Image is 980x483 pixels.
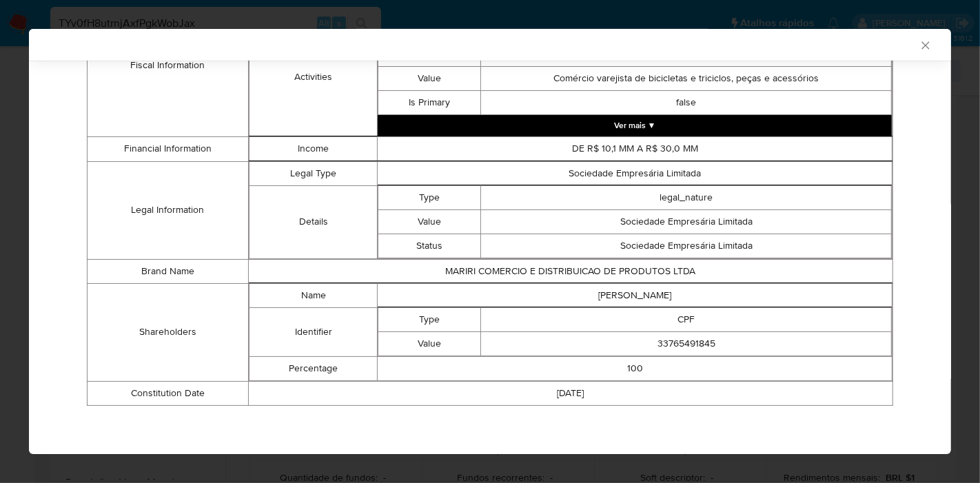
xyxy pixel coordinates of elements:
[88,259,249,283] td: Brand Name
[249,356,378,380] td: Percentage
[481,331,892,356] td: 33765491845
[378,234,481,258] td: Status
[249,161,378,185] td: Legal Type
[481,307,892,331] td: CPF
[249,283,378,307] td: Name
[88,136,249,161] td: Financial Information
[378,209,481,234] td: Value
[249,185,378,258] td: Details
[481,234,892,258] td: Sociedade Empresária Limitada
[249,18,378,136] td: Activities
[481,90,892,114] td: false
[88,283,249,381] td: Shareholders
[378,331,481,356] td: Value
[249,136,378,161] td: Income
[88,381,249,405] td: Constitution Date
[481,209,892,234] td: Sociedade Empresária Limitada
[378,115,892,136] button: Expand array
[919,39,931,51] button: Fechar a janela
[378,136,892,161] td: DE R$ 10,1 MM A R$ 30,0 MM
[378,283,892,307] td: [PERSON_NAME]
[378,66,481,90] td: Value
[249,307,378,356] td: Identifier
[378,356,892,380] td: 100
[378,185,481,209] td: Type
[378,307,481,331] td: Type
[481,185,892,209] td: legal_nature
[248,381,892,405] td: [DATE]
[88,161,249,259] td: Legal Information
[29,29,951,454] div: closure-recommendation-modal
[481,66,892,90] td: Comércio varejista de bicicletas e triciclos, peças e acessórios
[378,90,481,114] td: Is Primary
[248,259,892,283] td: MARIRI COMERCIO E DISTRIBUICAO DE PRODUTOS LTDA
[378,161,892,185] td: Sociedade Empresária Limitada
